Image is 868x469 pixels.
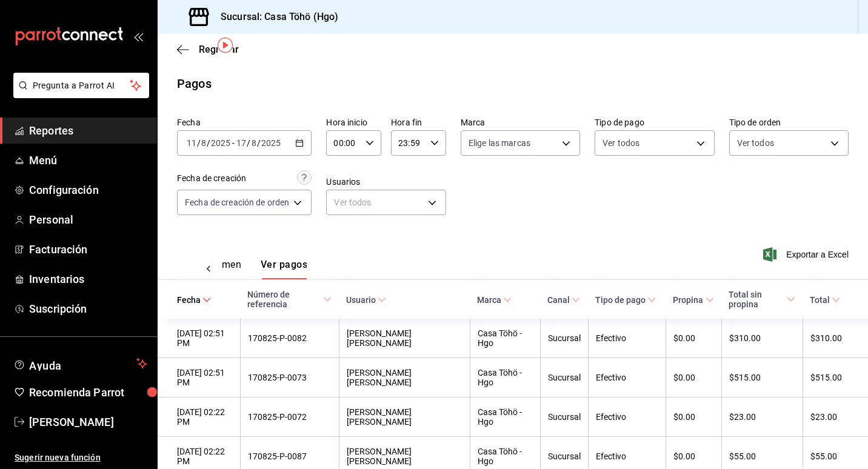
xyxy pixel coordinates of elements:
[248,333,332,343] div: 170825-P-0082
[810,373,849,382] div: $515.00
[729,412,795,422] div: $23.00
[177,118,312,127] label: Fecha
[210,138,231,148] input: ----
[218,38,233,53] img: Tooltip marker
[810,295,840,305] span: Total
[197,138,201,148] span: /
[232,138,235,148] span: -
[596,373,658,382] div: Efectivo
[548,333,581,343] div: Sucursal
[13,73,149,98] button: Pregunta a Parrot AI
[247,138,250,148] span: /
[596,333,658,343] div: Efectivo
[248,412,332,422] div: 170825-P-0072
[15,451,147,464] span: Sugerir nueva función
[326,190,446,215] div: Ver todos
[729,373,795,382] div: $515.00
[177,44,239,55] button: Regresar
[737,137,774,149] span: Ver todos
[185,196,289,208] span: Fecha de creación de orden
[478,328,533,348] div: Casa Töhö - Hgo
[548,451,581,461] div: Sucursal
[595,295,656,305] span: Tipo de pago
[29,152,147,168] span: Menú
[478,447,533,466] div: Casa Töhö - Hgo
[810,451,849,461] div: $55.00
[766,247,849,262] button: Exportar a Excel
[177,295,211,305] span: Fecha
[201,138,207,148] input: --
[199,44,239,55] span: Regresar
[29,182,147,198] span: Configuración
[29,384,147,401] span: Recomienda Parrot
[673,412,713,422] div: $0.00
[177,368,233,387] div: [DATE] 02:51 PM
[461,118,580,127] label: Marca
[29,271,147,287] span: Inventarios
[261,259,307,279] button: Ver pagos
[248,373,332,382] div: 170825-P-0073
[29,241,147,258] span: Facturación
[347,328,462,348] div: [PERSON_NAME] [PERSON_NAME]
[177,407,233,427] div: [DATE] 02:22 PM
[236,138,247,148] input: --
[207,138,210,148] span: /
[595,118,714,127] label: Tipo de pago
[177,75,212,93] div: Pagos
[251,138,257,148] input: --
[177,172,246,185] div: Fecha de creación
[347,368,462,387] div: [PERSON_NAME] [PERSON_NAME]
[347,447,462,466] div: [PERSON_NAME] [PERSON_NAME]
[810,333,849,343] div: $310.00
[257,138,261,148] span: /
[326,118,381,127] label: Hora inicio
[603,137,639,149] span: Ver todos
[248,451,332,461] div: 170825-P-0087
[391,118,446,127] label: Hora fin
[729,451,795,461] div: $55.00
[477,295,512,305] span: Marca
[478,368,533,387] div: Casa Töhö - Hgo
[673,451,713,461] div: $0.00
[346,295,386,305] span: Usuario
[177,328,233,348] div: [DATE] 02:51 PM
[478,407,533,427] div: Casa Töhö - Hgo
[247,290,332,309] span: Número de referencia
[347,407,462,427] div: [PERSON_NAME] [PERSON_NAME]
[547,295,580,305] span: Canal
[261,138,281,148] input: ----
[729,333,795,343] div: $310.00
[29,211,147,228] span: Personal
[133,32,143,41] button: open_drawer_menu
[29,122,147,139] span: Reportes
[211,10,338,24] h3: Sucursal: Casa Töhö (Hgo)
[548,412,581,422] div: Sucursal
[596,412,658,422] div: Efectivo
[29,414,147,430] span: [PERSON_NAME]
[33,79,130,92] span: Pregunta a Parrot AI
[596,451,658,461] div: Efectivo
[469,137,530,149] span: Elige las marcas
[8,88,149,101] a: Pregunta a Parrot AI
[186,138,197,148] input: --
[673,373,713,382] div: $0.00
[29,356,132,371] span: Ayuda
[673,333,713,343] div: $0.00
[729,118,849,127] label: Tipo de orden
[810,412,849,422] div: $23.00
[29,301,147,317] span: Suscripción
[548,373,581,382] div: Sucursal
[177,447,233,466] div: [DATE] 02:22 PM
[673,295,713,305] span: Propina
[326,178,446,186] label: Usuarios
[185,259,271,279] div: navigation tabs
[729,290,795,309] span: Total sin propina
